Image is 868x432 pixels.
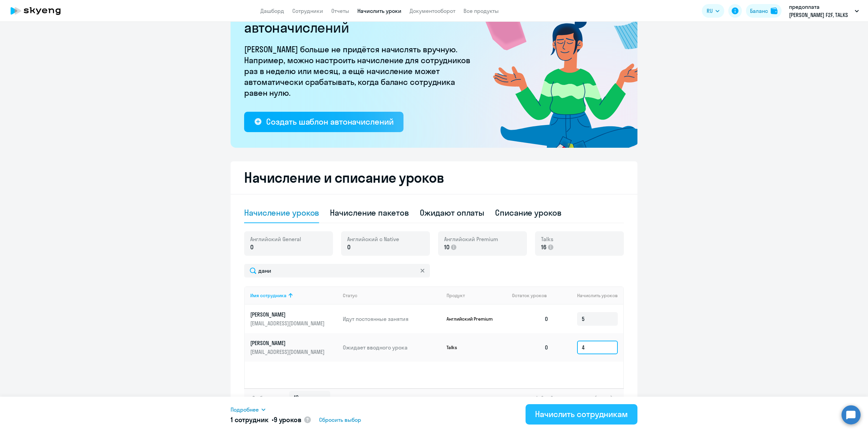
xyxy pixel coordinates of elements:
div: Продукт [447,292,465,299]
div: Списание уроков [495,207,561,218]
button: предоплата [PERSON_NAME] F2F, TALKS [DATE]-[DATE], НЛМК, ПАО [786,3,862,19]
p: Идут постоянные занятия [343,315,441,323]
div: Ожидают оплаты [420,207,485,218]
p: Talks [447,344,497,350]
input: Поиск по имени, email, продукту или статусу [244,264,430,277]
div: Имя сотрудника [250,292,337,299]
p: [PERSON_NAME] [250,311,326,318]
div: Баланс [750,7,768,15]
a: [PERSON_NAME][EMAIL_ADDRESS][DOMAIN_NAME] [250,311,337,327]
p: [PERSON_NAME] [250,339,326,347]
div: Статус [343,292,441,299]
span: Подробнее [231,406,259,414]
span: Talks [541,235,553,243]
span: 0 [250,243,254,252]
th: Начислить уроков [554,286,623,305]
a: Отчеты [331,7,349,14]
button: Начислить сотрудникам [526,404,637,425]
img: balance [771,7,777,14]
p: Английский Premium [447,316,497,322]
span: 9 уроков [274,415,301,424]
h5: 1 сотрудник • [231,415,301,425]
span: 1 - 2 из 2 сотрудников [536,395,583,401]
td: 0 [507,333,554,362]
div: Создать шаблон автоначислений [266,116,393,127]
span: Остаток уроков [512,292,547,299]
p: [EMAIL_ADDRESS][DOMAIN_NAME] [250,348,326,356]
div: Остаток уроков [512,292,554,299]
span: Английский General [250,235,301,243]
span: 0 [347,243,351,252]
p: предоплата [PERSON_NAME] F2F, TALKS [DATE]-[DATE], НЛМК, ПАО [789,3,852,19]
span: 10 [444,243,450,252]
a: Начислить уроки [357,7,401,14]
span: Отображать по: [252,395,287,401]
button: Балансbalance [746,4,782,18]
p: [EMAIL_ADDRESS][DOMAIN_NAME] [250,320,326,327]
button: RU [702,4,724,18]
span: Английский Premium [444,235,498,243]
button: Создать шаблон автоначислений [244,112,403,132]
div: Продукт [447,292,507,299]
td: 0 [507,305,554,333]
p: Ожидает вводного урока [343,344,441,351]
h2: Начисление и списание уроков [244,169,624,186]
span: RU [707,7,713,15]
span: Английский с Native [347,235,399,243]
a: Сотрудники [292,7,323,14]
p: [PERSON_NAME] больше не придётся начислять вручную. Например, можно настроить начисление для сотр... [244,44,475,98]
a: Дашборд [260,7,284,14]
a: Документооборот [410,7,455,14]
div: Начисление уроков [244,207,319,218]
div: Начисление пакетов [330,207,409,218]
span: 16 [541,243,547,252]
div: Имя сотрудника [250,292,287,299]
h2: Рекомендуем создать шаблон автоначислений [244,3,475,36]
span: Сбросить выбор [319,416,361,424]
div: Статус [343,292,357,299]
a: Все продукты [463,7,499,14]
div: Начислить сотрудникам [535,409,628,419]
a: [PERSON_NAME][EMAIL_ADDRESS][DOMAIN_NAME] [250,339,337,356]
